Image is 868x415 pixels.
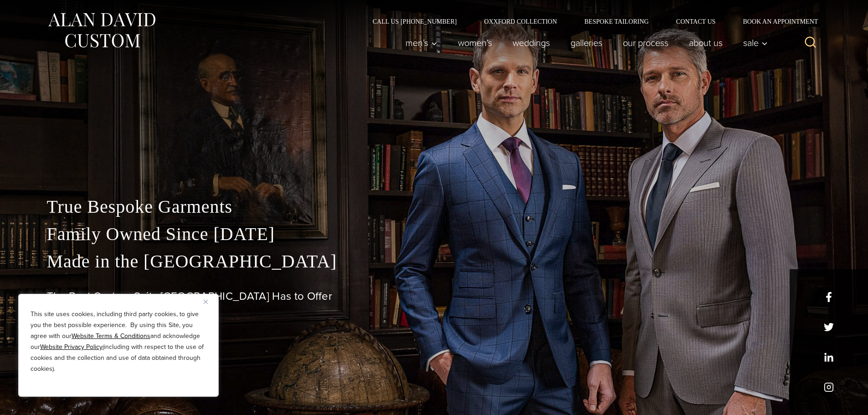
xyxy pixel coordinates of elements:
a: Galleries [560,34,612,52]
a: weddings [502,34,560,52]
a: Call Us [PHONE_NUMBER] [359,18,471,25]
img: Alan David Custom [47,10,156,51]
a: Women’s [447,34,502,52]
nav: Primary Navigation [395,34,772,52]
span: Sale [743,38,768,47]
a: Bespoke Tailoring [570,18,662,25]
a: Our Process [612,34,678,52]
a: Book an Appointment [729,18,821,25]
span: Men’s [406,38,437,47]
a: About Us [678,34,733,52]
a: Website Privacy Policy [40,342,103,352]
p: True Bespoke Garments Family Owned Since [DATE] Made in the [GEOGRAPHIC_DATA] [47,193,822,275]
button: View Search Form [800,32,822,54]
h1: The Best Custom Suits [GEOGRAPHIC_DATA] Has to Offer [47,290,822,303]
a: Contact Us [663,18,729,25]
a: Website Terms & Conditions [72,331,150,341]
a: Oxxford Collection [470,18,570,25]
button: Close [204,296,215,307]
nav: Secondary Navigation [359,18,822,25]
img: Close [204,300,208,304]
p: This site uses cookies, including third party cookies, to give you the best possible experience. ... [31,309,206,374]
